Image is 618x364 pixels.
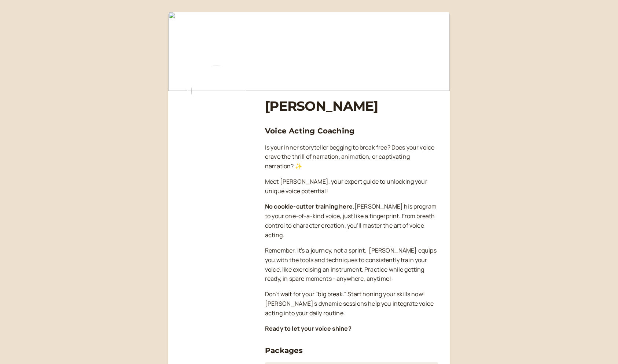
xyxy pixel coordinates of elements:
[265,345,438,356] h3: Packages
[265,246,438,284] p: Remember, it's a journey, not a sprint. ‍ [PERSON_NAME] equips you with the tools and techniques ...
[265,202,438,240] p: [PERSON_NAME] his program to your one-of-a-kind voice, just like a fingerprint. From breath contr...
[265,202,354,210] strong: No cookie-cutter training here.
[265,290,438,318] p: Don't wait for your "big break." Start honing your skills now! [PERSON_NAME]'s dynamic sessions h...
[265,324,352,332] strong: Ready to let your voice shine?
[265,98,438,114] h1: [PERSON_NAME]
[265,143,438,172] p: Is your inner storyteller begging to break free? Does your voice crave the thrill of narration, a...
[265,177,438,196] p: Meet [PERSON_NAME], your expert guide to unlocking your unique voice potential!
[265,125,438,137] h3: Voice Acting Coaching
